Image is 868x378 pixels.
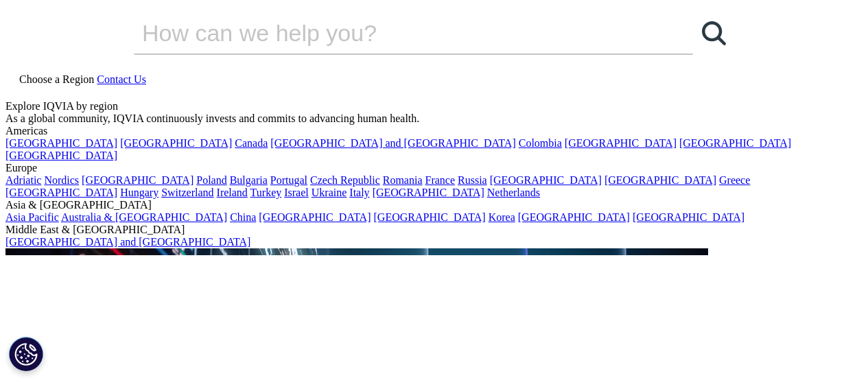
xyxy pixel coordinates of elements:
a: Search [693,12,734,54]
a: [GEOGRAPHIC_DATA] and [GEOGRAPHIC_DATA] [270,137,515,149]
a: Korea [489,211,515,223]
a: Portugal [270,174,307,186]
a: Hungary [120,187,159,198]
a: [GEOGRAPHIC_DATA] [120,137,232,149]
div: Europe [5,162,863,174]
div: Americas [5,125,863,137]
a: Poland [196,174,226,186]
a: [GEOGRAPHIC_DATA] [565,137,677,149]
div: Middle East & [GEOGRAPHIC_DATA] [5,224,863,236]
a: Australia & [GEOGRAPHIC_DATA] [61,211,227,223]
a: Ireland [217,187,248,198]
div: Explore IQVIA by region [5,100,863,113]
a: Czech Republic [310,174,380,186]
a: Netherlands [487,187,540,198]
a: China [230,211,256,223]
a: Contact Us [97,73,146,85]
svg: Search [702,21,726,45]
a: [GEOGRAPHIC_DATA] [259,211,371,223]
div: Asia & [GEOGRAPHIC_DATA] [5,199,863,211]
a: [GEOGRAPHIC_DATA] [5,187,117,198]
a: Turkey [250,187,282,198]
a: Israel [284,187,309,198]
a: France [425,174,456,186]
a: Colombia [519,137,562,149]
a: [GEOGRAPHIC_DATA] [5,137,117,149]
span: Choose a Region [19,73,94,85]
a: Italy [349,187,369,198]
a: [GEOGRAPHIC_DATA] [605,174,716,186]
a: [GEOGRAPHIC_DATA] [82,174,193,186]
a: [GEOGRAPHIC_DATA] [490,174,602,186]
a: Canada [235,137,268,149]
a: [GEOGRAPHIC_DATA] [518,211,630,223]
a: Romania [383,174,423,186]
a: [GEOGRAPHIC_DATA] [679,137,791,149]
a: Adriatic [5,174,41,186]
a: Russia [458,174,487,186]
a: [GEOGRAPHIC_DATA] [373,187,484,198]
a: Switzerland [161,187,213,198]
a: Ukraine [312,187,347,198]
a: [GEOGRAPHIC_DATA] [633,211,744,223]
input: Search [134,12,654,54]
a: [GEOGRAPHIC_DATA] and [GEOGRAPHIC_DATA] [5,236,250,248]
a: Asia Pacific [5,211,59,223]
div: As a global community, IQVIA continuously invests and commits to advancing human health. [5,113,863,125]
a: Nordics [44,174,79,186]
a: Bulgaria [230,174,268,186]
a: [GEOGRAPHIC_DATA] [5,150,117,161]
a: Greece [719,174,750,186]
a: [GEOGRAPHIC_DATA] [374,211,486,223]
button: Cookies Settings [9,337,43,371]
